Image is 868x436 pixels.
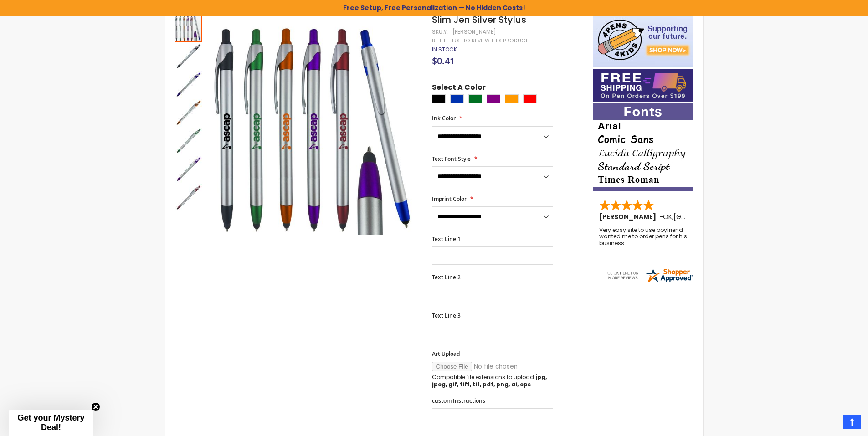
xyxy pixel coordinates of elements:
div: Orange [505,94,519,103]
img: Slim Jen Silver Stylus [175,156,202,183]
span: OK [663,212,672,221]
a: Be the first to review this product [432,37,528,44]
div: Availability [432,46,457,53]
span: Text Font Style [432,155,471,163]
span: - , [659,212,740,221]
span: [PERSON_NAME] [599,212,659,221]
div: Black [432,94,446,103]
img: 4pens 4 kids [593,14,693,67]
div: Get your Mystery Deal!Close teaser [9,410,93,436]
div: Slim Jen Silver Stylus [175,42,203,70]
img: Free shipping on orders over $199 [593,69,693,102]
img: Slim Jen Silver Stylus [175,71,202,98]
button: Close teaser [91,402,100,411]
img: Slim Jen Silver Stylus [175,128,202,155]
img: font-personalization-examples [593,103,693,191]
div: Slim Jen Silver Stylus [175,98,203,127]
a: 4pens.com certificate URL [606,277,693,285]
span: $0.41 [432,55,455,67]
div: Green [468,94,482,103]
strong: jpg, jpeg, gif, tiff, tif, pdf, png, ai, eps [432,373,547,388]
img: Slim Jen Silver Stylus [175,99,202,127]
div: Red [523,94,537,103]
img: 4pens.com widget logo [606,267,693,283]
div: Very easy site to use boyfriend wanted me to order pens for his business [599,227,688,246]
div: Blue [450,94,464,103]
div: Slim Jen Silver Stylus [175,127,203,155]
img: Slim Jen Silver Stylus [212,27,420,235]
span: In stock [432,46,457,53]
iframe: Google Customer Reviews [793,411,868,436]
span: Ink Color [432,114,456,122]
span: Text Line 2 [432,273,461,281]
img: Slim Jen Silver Stylus [175,184,202,211]
span: custom Instructions [432,397,485,405]
div: Slim Jen Silver Stylus [175,183,202,211]
img: Slim Jen Silver Stylus [175,43,202,70]
span: Text Line 1 [432,235,461,243]
span: Text Line 3 [432,312,461,319]
div: Purple [487,94,500,103]
span: Imprint Color [432,195,467,203]
span: Select A Color [432,82,486,95]
div: [PERSON_NAME] [452,28,496,36]
span: Slim Jen Silver Stylus [432,13,526,26]
span: Get your Mystery Deal! [17,413,84,432]
span: Art Upload [432,350,460,358]
span: [GEOGRAPHIC_DATA] [673,212,740,221]
div: Slim Jen Silver Stylus [175,155,203,183]
p: Compatible file extensions to upload: [432,374,553,388]
div: Slim Jen Silver Stylus [175,70,203,98]
strong: SKU [432,28,449,36]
